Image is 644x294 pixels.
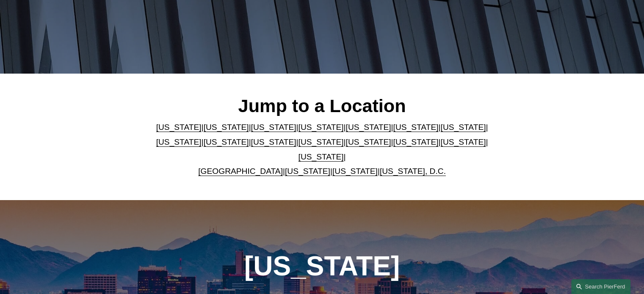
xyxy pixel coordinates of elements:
a: [US_STATE] [204,137,249,146]
a: [US_STATE] [204,123,249,132]
a: [US_STATE] [156,123,202,132]
p: | | | | | | | | | | | | | | | | | | [149,120,495,179]
a: [US_STATE] [393,137,438,146]
a: [US_STATE] [299,152,344,161]
a: [US_STATE] [299,137,344,146]
a: [US_STATE] [251,137,296,146]
a: [US_STATE] [345,137,391,146]
a: [US_STATE] [393,123,438,132]
a: [US_STATE] [299,123,344,132]
a: [US_STATE] [156,137,202,146]
a: [US_STATE] [440,137,486,146]
a: [US_STATE] [332,167,378,176]
a: [US_STATE] [345,123,391,132]
a: [US_STATE] [440,123,486,132]
a: [US_STATE] [285,167,330,176]
h1: [US_STATE] [199,251,445,282]
a: [US_STATE], D.C. [380,167,446,176]
a: Search this site [571,279,630,294]
a: [US_STATE] [251,123,296,132]
h2: Jump to a Location [149,95,495,117]
a: [GEOGRAPHIC_DATA] [198,167,283,176]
